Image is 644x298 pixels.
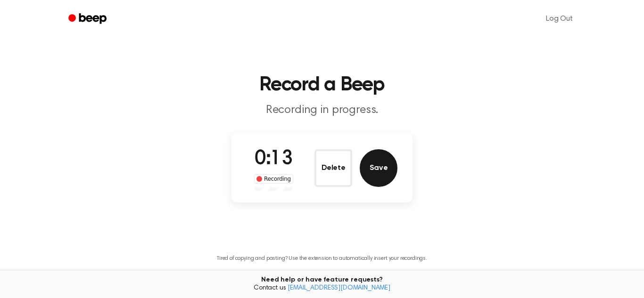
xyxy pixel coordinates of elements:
h1: Record a Beep [81,75,563,95]
button: Delete Audio Record [314,149,352,187]
button: Save Audio Record [360,149,397,187]
div: Recording [254,174,293,184]
p: Recording in progress. [141,103,503,118]
span: 0:13 [255,149,292,169]
a: Beep [62,10,115,28]
p: Tired of copying and pasting? Use the extension to automatically insert your recordings. [217,255,427,262]
span: Contact us [6,284,638,293]
a: [EMAIL_ADDRESS][DOMAIN_NAME] [288,285,390,291]
a: Log Out [537,8,582,30]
